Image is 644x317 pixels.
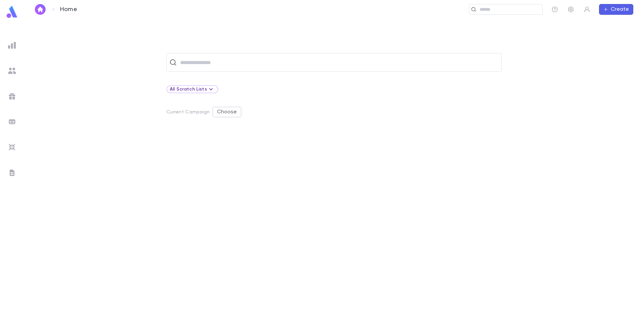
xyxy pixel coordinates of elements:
img: home_white.a664292cf8c1dea59945f0da9f25487c.svg [36,7,44,12]
button: Choose [212,107,241,117]
div: All Scratch Lists [170,85,215,93]
img: logo [5,5,19,18]
div: All Scratch Lists [166,85,218,93]
img: reports_grey.c525e4749d1bce6a11f5fe2a8de1b229.svg [8,41,16,49]
img: students_grey.60c7aba0da46da39d6d829b817ac14fc.svg [8,67,16,75]
img: letters_grey.7941b92b52307dd3b8a917253454ce1c.svg [8,169,16,177]
img: batches_grey.339ca447c9d9533ef1741baa751efc33.svg [8,118,16,126]
img: campaigns_grey.99e729a5f7ee94e3726e6486bddda8f1.svg [8,92,16,100]
button: Create [599,4,633,15]
p: Current Campaign [166,109,210,115]
img: imports_grey.530a8a0e642e233f2baf0ef88e8c9fcb.svg [8,143,16,151]
p: Home [60,6,77,13]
